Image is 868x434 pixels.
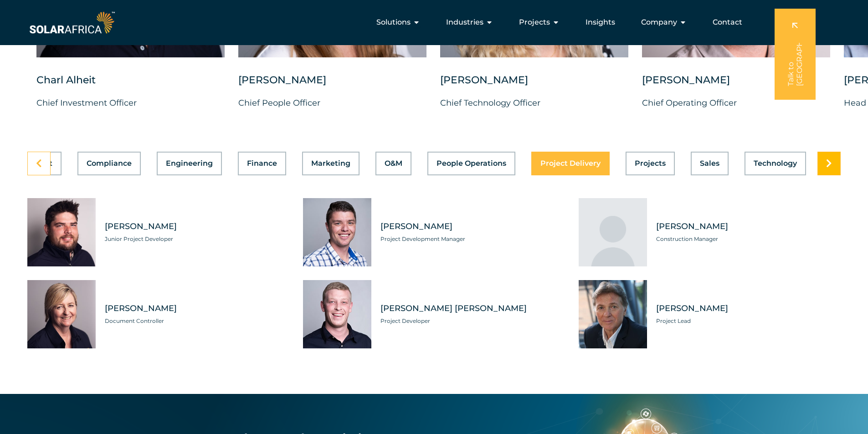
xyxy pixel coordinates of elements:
[656,303,841,314] span: [PERSON_NAME]
[105,317,289,326] span: Document Controller
[87,160,132,167] span: Compliance
[238,73,426,96] div: [PERSON_NAME]
[105,303,289,314] span: [PERSON_NAME]
[641,17,677,28] span: Company
[380,221,565,232] span: [PERSON_NAME]
[27,152,841,348] div: Tabs. Open items with Enter or Space, close with Escape and navigate using the Arrow keys.
[519,17,550,28] span: Projects
[117,13,750,31] nav: Menu
[656,221,841,232] span: [PERSON_NAME]
[642,96,830,110] p: Chief Operating Officer
[440,73,628,96] div: [PERSON_NAME]
[700,160,719,167] span: Sales
[36,96,225,110] p: Chief Investment Officer
[446,17,483,28] span: Industries
[586,17,615,28] a: Insights
[238,96,426,110] p: Chief People Officer
[656,235,841,244] span: Construction Manager
[437,160,506,167] span: People Operations
[440,96,628,110] p: Chief Technology Officer
[642,73,830,96] div: [PERSON_NAME]
[540,160,601,167] span: Project Delivery
[635,160,666,167] span: Projects
[380,235,565,244] span: Project Development Manager
[311,160,350,167] span: Marketing
[166,160,213,167] span: Engineering
[117,13,750,31] div: Menu Toggle
[656,317,841,326] span: Project Lead
[36,73,225,96] div: Charl Alheit
[376,17,411,28] span: Solutions
[385,160,402,167] span: O&M
[105,221,289,232] span: [PERSON_NAME]
[754,160,797,167] span: Technology
[713,17,742,28] a: Contact
[380,317,565,326] span: Project Developer
[380,303,565,314] span: [PERSON_NAME] [PERSON_NAME]
[247,160,277,167] span: Finance
[105,235,289,244] span: Junior Project Developer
